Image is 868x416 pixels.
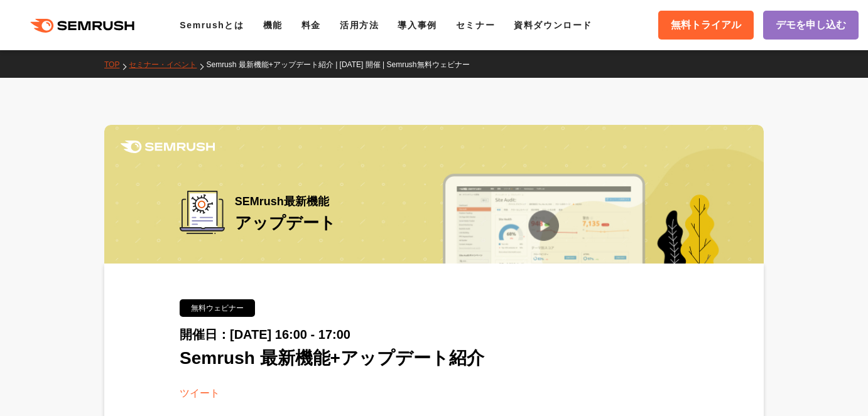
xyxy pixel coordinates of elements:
[776,17,846,33] span: デモを申し込む
[398,20,437,30] a: 導入事例
[180,20,244,30] a: Semrushとは
[104,60,129,69] a: TOP
[235,213,336,232] span: アップデート
[180,299,255,317] div: 無料ウェビナー
[456,20,495,30] a: セミナー
[180,388,220,398] a: ツイート
[658,11,754,40] a: 無料トライアル
[180,348,484,368] span: Semrush 最新機能+アップデート紹介
[121,141,215,153] img: Semrush
[763,11,859,40] a: デモを申し込む
[235,191,336,212] span: SEMrush最新機能
[301,20,321,30] a: 料金
[180,328,350,341] span: 開催日：[DATE] 16:00 - 17:00
[514,20,592,30] a: 資料ダウンロード
[340,20,379,30] a: 活用方法
[206,60,479,69] a: Semrush 最新機能+アップデート紹介 | [DATE] 開催 | Semrush無料ウェビナー
[129,60,206,69] a: セミナー・イベント
[671,17,741,33] span: 無料トライアル
[263,20,283,30] a: 機能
